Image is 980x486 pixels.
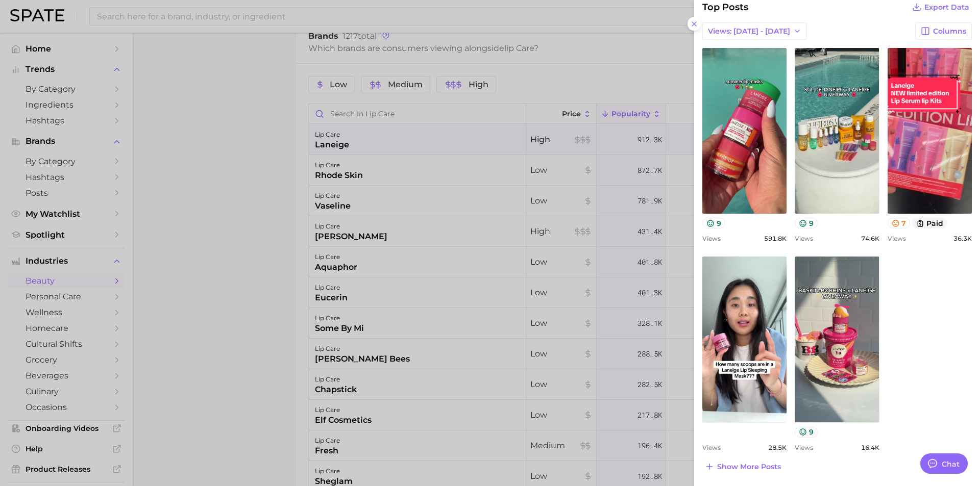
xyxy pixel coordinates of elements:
button: 9 [795,427,818,438]
span: 591.8k [764,235,787,242]
button: Views: [DATE] - [DATE] [702,22,807,40]
button: 7 [888,218,911,228]
span: Views: [DATE] - [DATE] [708,27,790,36]
button: Show more posts [702,459,783,474]
button: Columns [915,22,972,40]
span: Columns [933,27,966,36]
span: Views [795,235,813,242]
span: 16.4k [861,444,879,451]
span: 28.5k [768,444,787,451]
span: Views [888,235,906,242]
span: 74.6k [861,235,879,242]
span: Show more posts [717,463,781,471]
button: paid [912,218,947,228]
span: Views [702,444,721,451]
span: 36.3k [953,235,972,242]
button: 9 [795,218,818,228]
span: Views [702,235,721,242]
button: 9 [702,218,725,228]
span: Views [795,444,813,451]
span: Export Data [924,3,969,12]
